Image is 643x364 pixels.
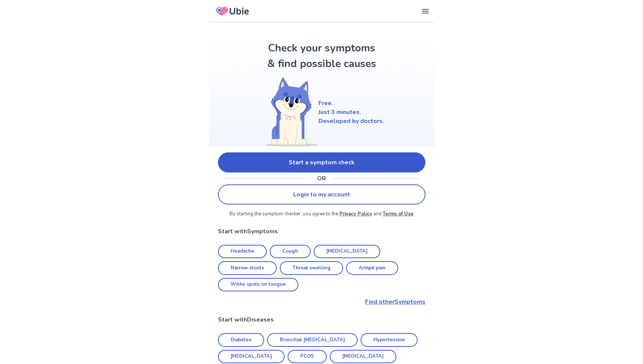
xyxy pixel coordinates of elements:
[346,261,398,275] a: Armpit pain
[319,117,384,126] p: Developed by doctors.
[270,245,311,259] a: Cough
[218,297,425,306] a: Find otherSymptoms
[218,278,298,292] a: White spots on tongue
[267,333,358,347] a: Bronchial [MEDICAL_DATA]
[218,245,267,259] a: Headache
[218,350,285,364] a: [MEDICAL_DATA]
[330,350,396,364] a: [MEDICAL_DATA]
[280,261,343,275] a: Throat swelling
[383,211,414,217] a: Terms of Use
[259,77,319,146] img: Shiba (Welcome)
[319,99,384,108] p: Free.
[266,40,377,72] h1: Check your symptoms & find possible causes
[218,152,425,172] a: Start a symptom check
[218,315,425,324] p: Start with Diseases
[218,227,425,236] p: Start with Symptoms
[218,297,425,306] p: Find other Symptoms
[314,245,380,259] a: [MEDICAL_DATA]
[339,211,372,217] a: Privacy Policy
[218,184,425,205] a: Login to my account
[288,350,327,364] a: PCOS
[317,174,326,183] p: OR
[218,261,277,275] a: Narrow stools
[319,108,384,117] p: Just 3 minutes.
[218,333,264,347] a: Diabetes
[361,333,418,347] a: Hypertension
[218,211,425,218] p: By starting the symptom checker, you agree to the and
